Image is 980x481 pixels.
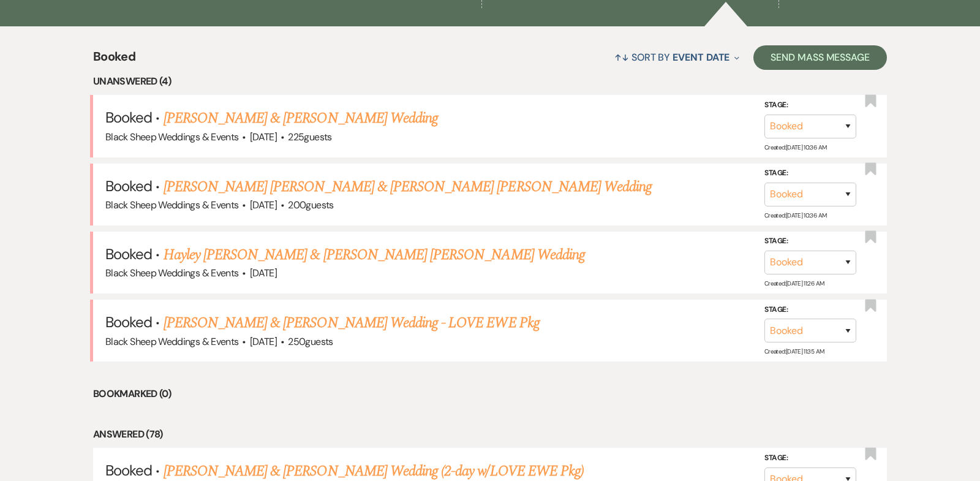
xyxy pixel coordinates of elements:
[288,335,333,348] span: 250 guests
[164,107,438,129] a: [PERSON_NAME] & [PERSON_NAME] Wedding
[105,461,152,480] span: Booked
[288,199,333,211] span: 200 guests
[609,41,744,74] button: Sort By Event Date
[753,45,887,70] button: Send Mass Message
[105,335,238,348] span: Black Sheep Weddings & Events
[764,347,824,355] span: Created: [DATE] 11:35 AM
[105,267,238,279] span: Black Sheep Weddings & Events
[764,279,824,287] span: Created: [DATE] 11:26 AM
[764,303,856,316] label: Stage:
[764,235,856,248] label: Stage:
[105,312,152,331] span: Booked
[164,244,585,266] a: Hayley [PERSON_NAME] & [PERSON_NAME] [PERSON_NAME] Wedding
[250,267,277,279] span: [DATE]
[764,143,826,151] span: Created: [DATE] 10:36 AM
[105,176,152,195] span: Booked
[93,386,887,402] li: Bookmarked (0)
[288,131,331,143] span: 225 guests
[93,74,887,89] li: Unanswered (4)
[105,131,238,143] span: Black Sheep Weddings & Events
[764,167,856,180] label: Stage:
[93,426,887,442] li: Answered (78)
[764,452,856,465] label: Stage:
[93,47,135,74] span: Booked
[250,131,277,143] span: [DATE]
[250,335,277,348] span: [DATE]
[673,51,729,64] span: Event Date
[614,51,629,64] span: ↑↓
[164,312,540,334] a: [PERSON_NAME] & [PERSON_NAME] Wedding - LOVE EWE Pkg
[164,176,652,198] a: [PERSON_NAME] [PERSON_NAME] & [PERSON_NAME] [PERSON_NAME] Wedding
[105,244,152,263] span: Booked
[105,199,238,211] span: Black Sheep Weddings & Events
[764,211,826,219] span: Created: [DATE] 10:36 AM
[764,99,856,112] label: Stage:
[105,108,152,127] span: Booked
[250,199,277,211] span: [DATE]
